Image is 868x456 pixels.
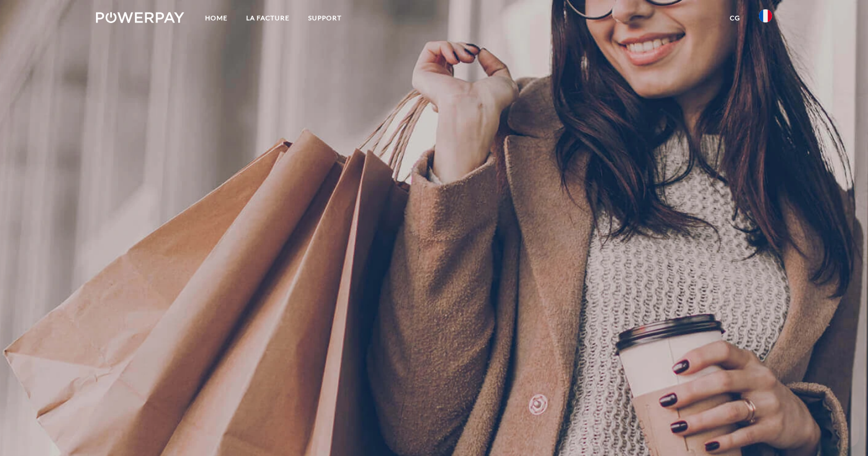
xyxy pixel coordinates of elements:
a: Home [196,8,237,28]
img: fr [759,9,772,22]
a: CG [721,8,750,28]
img: logo-powerpay-white.svg [96,12,184,23]
iframe: Botão para abrir a janela de mensagens [824,412,859,447]
a: LA FACTURE [237,8,299,28]
a: Support [299,8,351,28]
